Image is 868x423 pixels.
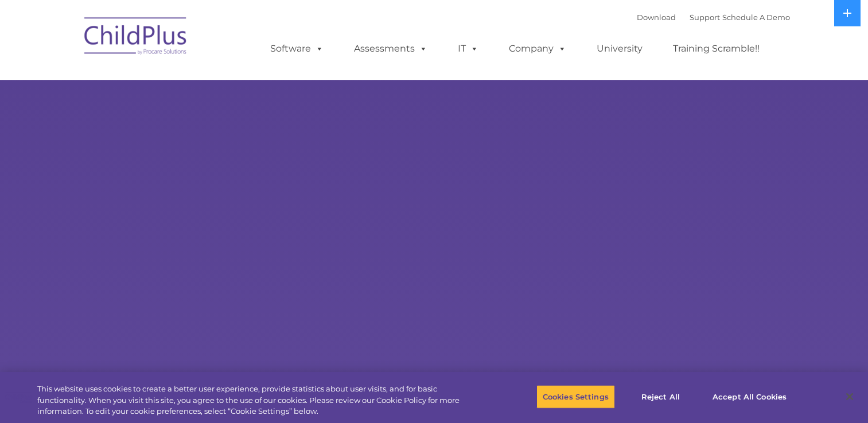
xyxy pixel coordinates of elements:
a: Schedule A Demo [722,13,790,22]
button: Reject All [625,385,696,409]
div: This website uses cookies to create a better user experience, provide statistics about user visit... [37,383,477,417]
a: IT [446,37,490,60]
button: Cookies Settings [536,385,615,409]
img: ChildPlus by Procare Solutions [79,9,193,66]
a: University [585,37,654,60]
a: Software [259,37,335,60]
a: Company [497,37,578,60]
button: Accept All Cookies [706,385,793,409]
a: Assessments [342,37,439,60]
a: Support [690,13,720,22]
font: | [637,13,790,22]
a: Download [637,13,676,22]
a: Training Scramble!! [661,37,771,60]
button: Close [837,384,862,409]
